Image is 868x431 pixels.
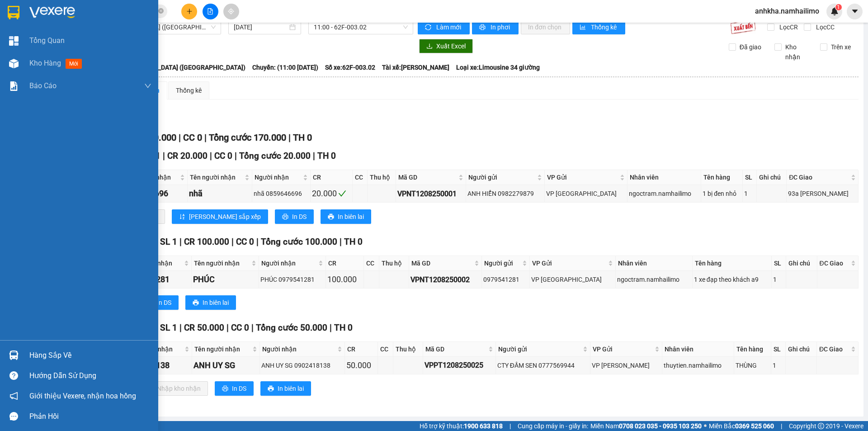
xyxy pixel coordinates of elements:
[757,170,787,185] th: Ghi chú
[330,322,332,333] span: |
[743,170,756,185] th: SL
[835,4,842,10] sup: 1
[546,189,626,199] div: VP [GEOGRAPHIC_DATA]
[334,322,353,333] span: TH 0
[183,132,202,143] span: CC 0
[192,271,259,289] td: PHÚC
[436,41,466,51] span: Xuất Excel
[819,344,849,354] span: ĐC Giao
[773,360,784,370] div: 1
[9,392,18,400] span: notification
[328,213,334,221] span: printer
[106,8,179,29] div: VP [PERSON_NAME]
[29,410,151,423] div: Phản hồi
[776,22,799,32] span: Lọc CR
[590,357,662,374] td: VP Phan Thiết
[226,322,229,333] span: |
[327,273,362,286] div: 100.000
[160,322,177,333] span: SL 1
[321,209,371,224] button: printerIn biên lai
[192,357,259,374] td: ANH UY SG
[288,132,291,143] span: |
[194,258,250,268] span: Tên người nhận
[256,322,327,333] span: Tổng cước 50.000
[193,299,199,307] span: printer
[483,275,528,284] div: 0979541281
[210,151,212,161] span: |
[580,24,587,31] span: bar-chart
[157,298,171,308] span: In DS
[788,189,857,199] div: 93a [PERSON_NAME]
[572,20,625,34] button: bar-chartThống kê
[282,213,288,221] span: printer
[786,342,817,357] th: Ghi chú
[144,82,151,90] span: down
[204,132,207,143] span: |
[425,360,494,371] div: VPPT1208250025
[509,421,511,431] span: |
[464,422,503,430] strong: 1900 633 818
[425,344,486,354] span: Mã GD
[378,342,393,357] th: CC
[29,35,65,46] span: Tổng Quan
[325,62,375,72] span: Số xe: 62F-003.02
[8,8,99,29] div: VP [PERSON_NAME]
[619,422,702,430] strong: 0708 023 035 - 0935 103 250
[484,258,520,268] span: Người gửi
[256,237,259,247] span: |
[228,8,234,14] span: aim
[8,6,19,19] img: logo-vxr
[398,172,457,182] span: Mã GD
[468,172,535,182] span: Người gửi
[409,271,482,289] td: VPNT1208250002
[479,24,487,31] span: printer
[662,342,734,357] th: Nhân viên
[345,342,378,357] th: CR
[311,170,353,185] th: CR
[239,151,311,161] span: Tổng cước 20.000
[812,22,836,32] span: Lọc CC
[232,384,246,393] span: In DS
[184,322,224,333] span: CR 50.000
[160,237,177,247] span: SL 1
[184,237,229,247] span: CR 100.000
[312,187,351,200] div: 20.000
[748,5,826,17] span: anhkha.namhailimo
[830,7,839,15] img: icon-new-feature
[744,189,755,199] div: 1
[254,189,308,199] div: nhã 0859646696
[140,381,208,396] button: downloadNhập kho nhận
[425,24,433,31] span: sync
[185,295,236,310] button: printerIn biên lai
[472,20,519,34] button: printerIn phơi
[467,189,542,199] div: ANH HIỂN 0982279879
[456,62,540,72] span: Loại xe: Limousine 34 giường
[255,172,301,182] span: Người nhận
[66,59,82,69] span: mới
[260,381,311,396] button: printerIn biên lai
[701,170,743,185] th: Tên hàng
[260,275,325,284] div: PHÚC 0979541281
[317,151,336,161] span: TH 0
[617,275,691,284] div: ngoctram.namhailimo
[231,237,234,247] span: |
[9,412,18,421] span: message
[629,189,699,199] div: ngoctram.namhailimo
[420,421,503,431] span: Hỗ trợ kỹ thuật:
[436,22,462,32] span: Làm mới
[262,344,335,354] span: Người nhận
[818,423,824,429] span: copyright
[251,322,254,333] span: |
[419,39,473,53] button: downloadXuất Excel
[140,295,179,310] button: printerIn DS
[158,8,164,14] span: close-circle
[735,422,774,430] strong: 0369 525 060
[261,237,337,247] span: Tổng cước 100.000
[353,170,368,185] th: CC
[709,421,774,431] span: Miền Bắc
[591,22,618,32] span: Thống kê
[261,360,343,370] div: ANH UY SG 0902418138
[9,81,19,91] img: solution-icon
[426,43,433,50] span: download
[106,40,179,53] div: 0562596888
